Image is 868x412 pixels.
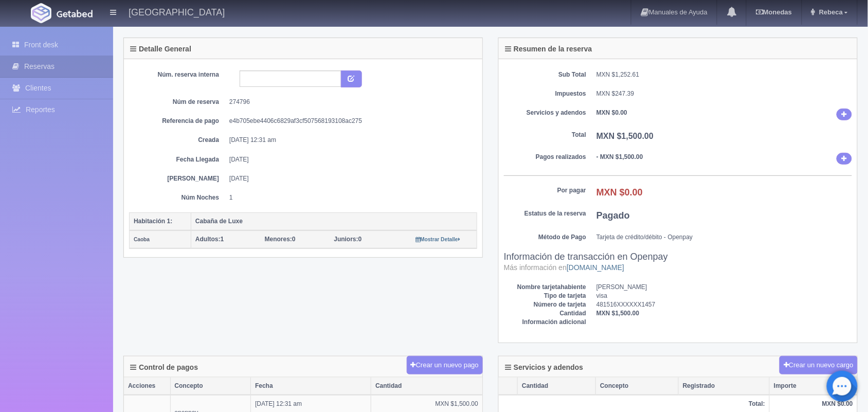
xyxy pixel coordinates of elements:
small: Más información en [504,263,624,272]
dd: 274796 [229,98,469,106]
th: Importe [770,378,857,395]
dt: Servicios y adendos [504,109,586,117]
span: 0 [265,236,296,243]
button: Crear un nuevo pago [407,356,483,375]
dd: [DATE] 12:31 am [229,136,469,145]
span: 0 [334,236,362,243]
th: Acciones [124,378,170,395]
dd: Tarjeta de crédito/débito - Openpay [596,233,852,242]
b: MXN $1,500.00 [596,132,654,140]
th: Cabaña de Luxe [191,212,477,230]
th: Registrado [679,378,770,395]
h4: Resumen de la reserva [505,45,592,53]
dt: Núm de reserva [137,98,219,106]
dt: Información adicional [504,318,586,327]
dt: Sub Total [504,70,586,79]
dt: Número de tarjeta [504,300,586,309]
dd: MXN $247.39 [596,89,852,98]
strong: Menores: [265,236,292,243]
dt: Fecha Llegada [137,155,219,164]
dt: [PERSON_NAME] [137,174,219,183]
th: Cantidad [518,378,596,395]
strong: Juniors: [334,236,358,243]
h4: [GEOGRAPHIC_DATA] [129,5,225,18]
dt: Creada [137,136,219,145]
dt: Impuestos [504,89,586,98]
a: [DOMAIN_NAME] [567,263,624,272]
b: MXN $0.00 [596,109,627,116]
dt: Núm Noches [137,193,219,202]
dd: [PERSON_NAME] [596,283,852,292]
dt: Cantidad [504,309,586,318]
b: Habitación 1: [134,218,172,225]
dt: Método de Pago [504,233,586,242]
dt: Por pagar [504,186,586,195]
h4: Servicios y adendos [505,364,583,371]
b: Monedas [756,8,792,16]
dd: e4b705ebe4406c6829af3cf507568193108ac275 [229,117,469,126]
h4: Detalle General [130,45,191,53]
button: Crear un nuevo cargo [780,356,858,375]
b: MXN $0.00 [596,187,643,198]
th: Fecha [251,378,371,395]
b: MXN $1,500.00 [596,310,639,317]
dt: Núm. reserva interna [137,70,219,79]
b: Pagado [596,210,630,221]
img: Getabed [31,3,51,23]
h3: Información de transacción en Openpay [504,252,852,273]
dd: visa [596,292,852,300]
b: - MXN $1,500.00 [596,153,643,160]
dt: Estatus de la reserva [504,209,586,218]
dt: Total [504,131,586,139]
a: Mostrar Detalle [415,236,460,243]
dt: Referencia de pago [137,117,219,126]
span: Rebeca [817,8,843,16]
img: Getabed [57,10,93,17]
th: Cantidad [371,378,482,395]
dd: [DATE] [229,155,469,164]
dt: Tipo de tarjeta [504,292,586,300]
dd: MXN $1,252.61 [596,70,852,79]
dd: 481516XXXXXX1457 [596,300,852,309]
th: Concepto [596,378,679,395]
small: Caoba [134,237,150,242]
h4: Control de pagos [130,364,198,371]
dd: 1 [229,193,469,202]
strong: Adultos: [195,236,221,243]
dd: [DATE] [229,174,469,183]
dt: Nombre tarjetahabiente [504,283,586,292]
dt: Pagos realizados [504,153,586,162]
small: Mostrar Detalle [415,237,460,242]
th: Concepto [170,378,251,395]
span: 1 [195,236,224,243]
